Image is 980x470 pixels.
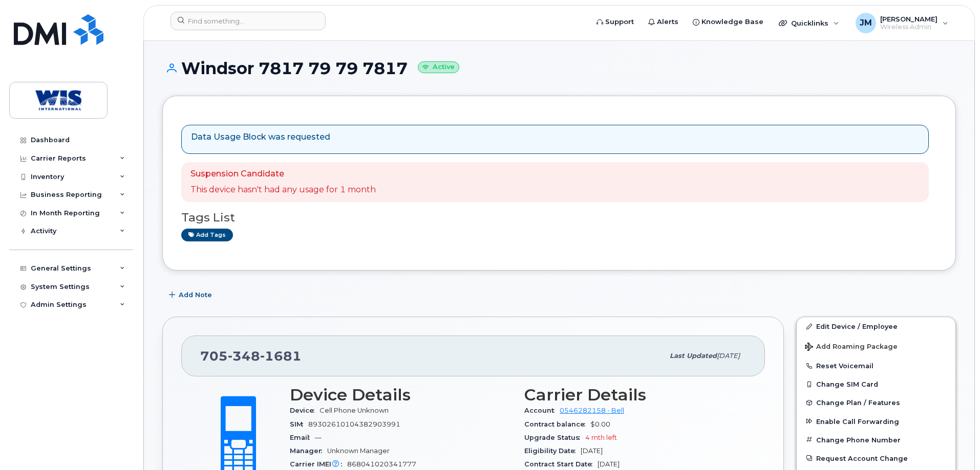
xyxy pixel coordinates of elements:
span: [DATE] [581,447,603,455]
span: 4 mth left [585,434,617,441]
button: Add Note [162,286,221,304]
button: Request Account Change [797,449,955,467]
button: Enable Call Forwarding [797,412,955,431]
small: Active [418,61,459,73]
button: Add Roaming Package [797,335,955,356]
span: Upgrade Status [524,434,585,441]
a: 0546282158 - Bell [560,407,624,414]
button: Reset Voicemail [797,356,955,375]
span: $0.00 [590,420,610,428]
span: Contract balance [524,420,590,428]
span: Enable Call Forwarding [816,417,899,425]
span: Unknown Manager [327,447,390,455]
span: 348 [228,348,260,364]
button: Change Phone Number [797,431,955,449]
h1: Windsor 7817 79 79 7817 [162,59,956,77]
span: Add Roaming Package [805,343,898,352]
p: This device hasn't had any usage for 1 month [190,184,376,196]
span: Last updated [670,352,717,360]
p: Suspension Candidate [190,168,376,180]
span: 1681 [260,348,302,364]
a: Edit Device / Employee [797,317,955,335]
span: Change Plan / Features [816,399,900,407]
h3: Carrier Details [524,386,747,404]
span: Carrier IMEI [290,460,347,468]
span: Manager [290,447,327,455]
button: Change SIM Card [797,375,955,393]
span: Email [290,434,315,441]
span: 705 [200,348,302,364]
span: Cell Phone Unknown [319,407,389,414]
span: Contract Start Date [524,460,598,468]
span: SIM [290,420,308,428]
h3: Device Details [290,386,512,404]
span: [DATE] [598,460,620,468]
p: Data Usage Block was requested [191,131,330,143]
span: Eligibility Date [524,447,581,455]
span: — [315,434,322,441]
h3: Tags List [181,211,937,224]
span: [DATE] [717,352,740,360]
button: Change Plan / Features [797,393,955,412]
span: 868041020341777 [347,460,416,468]
span: 89302610104382903991 [308,420,400,428]
span: Account [524,407,560,414]
span: Add Note [179,290,212,300]
a: Add tags [181,229,233,241]
span: Device [290,407,319,414]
